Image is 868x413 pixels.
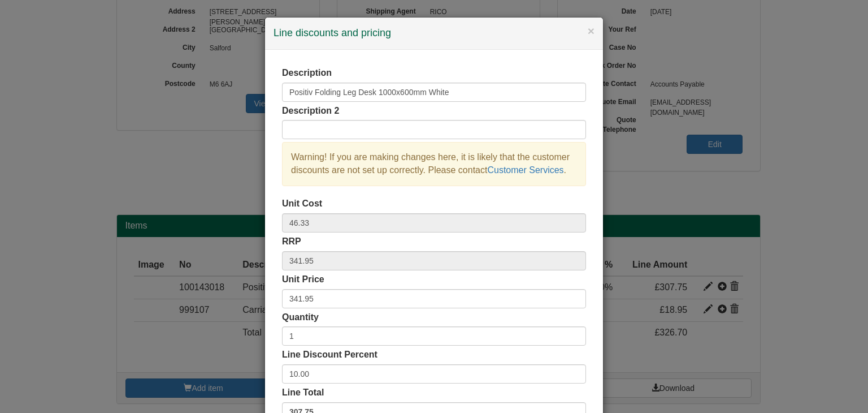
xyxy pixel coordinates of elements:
label: Quantity [282,311,319,324]
label: Description 2 [282,105,339,118]
label: Unit Price [282,273,324,286]
button: × [588,25,594,37]
label: Unit Cost [282,197,322,210]
h4: Line discounts and pricing [274,26,594,41]
a: Customer Services [487,165,563,175]
div: Warning! If you are making changes here, it is likely that the customer discounts are not set up ... [282,142,586,186]
label: Line Discount Percent [282,349,377,362]
label: Description [282,67,332,80]
label: RRP [282,235,301,248]
label: Line Total [282,386,324,399]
